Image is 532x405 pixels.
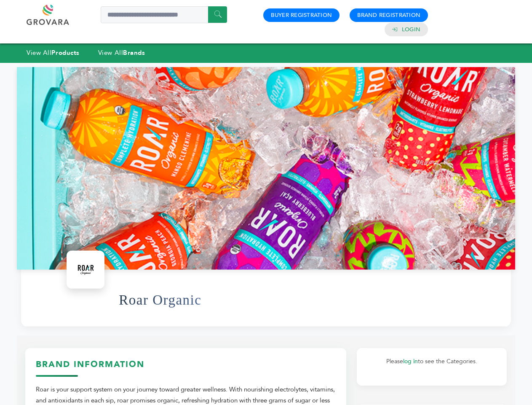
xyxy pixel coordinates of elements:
h3: Brand Information [36,359,336,377]
h1: Roar Organic [119,279,201,321]
a: Brand Registration [357,11,420,19]
a: View AllBrands [98,49,145,57]
img: Roar Organic Logo [69,253,102,286]
a: Buyer Registration [271,11,332,19]
strong: Products [51,49,79,57]
a: Login [402,26,420,33]
input: Search a product or brand... [101,6,227,23]
a: log in [403,357,418,365]
strong: Brands [123,49,145,57]
p: Please to see the Categories. [365,356,498,367]
a: View AllProducts [27,49,80,57]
